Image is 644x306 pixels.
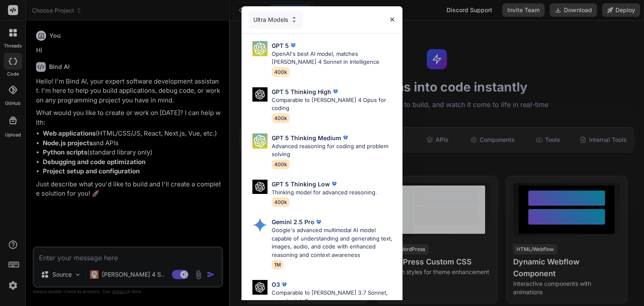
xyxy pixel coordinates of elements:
p: GPT 5 Thinking High [272,87,331,96]
p: Thinking model for advanced reasoning. [272,188,377,197]
img: premium [314,218,323,226]
img: close [389,16,396,23]
span: 400k [272,197,290,207]
img: premium [341,133,350,142]
img: Pick Models [252,133,267,149]
p: GPT 5 Thinking Medium [272,133,341,142]
p: Advanced reasoning for coding and problem solving [272,142,396,159]
p: Gemini 2.5 Pro [272,217,314,226]
img: Pick Models [252,180,267,194]
img: Pick Models [252,280,267,295]
img: premium [280,280,288,289]
p: GPT 5 [272,41,289,50]
img: premium [331,87,340,96]
img: Pick Models [291,16,298,23]
img: premium [289,41,297,50]
img: premium [330,180,338,188]
span: 400k [272,160,290,169]
span: 1M [272,260,283,269]
p: Comparable to [PERSON_NAME] 4 Opus for coding [272,96,396,112]
img: Pick Models [252,217,267,233]
p: Google's advanced multimodal AI model capable of understanding and generating text, images, audio... [272,226,396,259]
p: Comparable to [PERSON_NAME] 3.7 Sonnet, superior intelligence [272,289,396,305]
p: OpenAI's best AI model, matches [PERSON_NAME] 4 Sonnet in Intelligence [272,50,396,66]
div: Ultra Models [248,10,303,29]
span: 400k [272,67,290,77]
img: Pick Models [252,41,267,56]
span: 400k [272,113,290,123]
p: O3 [272,280,280,289]
img: Pick Models [252,87,267,102]
p: GPT 5 Thinking Low [272,180,330,188]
